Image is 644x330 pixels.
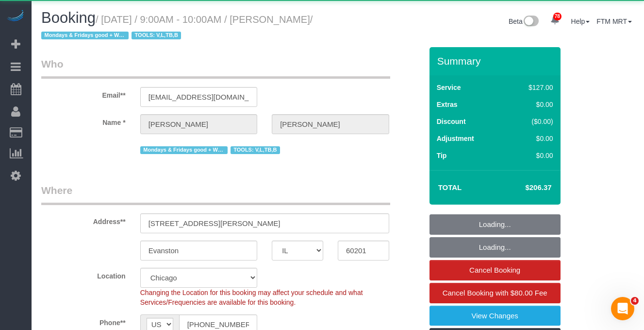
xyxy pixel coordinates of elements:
label: Name * [34,114,133,127]
legend: Where [41,183,390,205]
span: Booking [41,9,96,26]
label: Location [34,268,133,281]
span: 4 [631,297,639,305]
a: Beta [509,17,539,25]
div: $127.00 [508,83,553,92]
img: Automaid Logo [6,10,25,23]
span: TOOLS: V,L,TB,B [231,146,280,154]
label: Tip [437,151,447,160]
a: FTM MRT [596,17,632,25]
label: Service [437,83,461,92]
span: Mondays & Fridays good + Wed pms [140,146,228,154]
small: / [DATE] / 9:00AM - 10:00AM / [PERSON_NAME] [41,14,313,41]
div: ($0.00) [508,117,553,126]
legend: Who [41,57,390,79]
iframe: Intercom live chat [611,297,634,320]
input: Zip Code** [338,241,389,261]
img: New interface [523,16,539,28]
a: View Changes [429,306,561,326]
input: Last Name* [272,114,389,134]
span: Mondays & Fridays good + Wed pms [41,32,129,39]
div: $0.00 [508,151,553,160]
span: 78 [553,13,561,20]
a: 78 [545,10,564,31]
a: Cancel Booking with $80.00 Fee [429,283,561,303]
strong: Total [438,183,462,191]
label: Adjustment [437,134,474,143]
a: Cancel Booking [429,260,561,280]
label: Extras [437,100,458,109]
input: First Name** [140,114,258,134]
h3: Summary [437,55,556,67]
label: Discount [437,117,466,126]
a: Help [571,17,590,25]
span: TOOLS: V,L,TB,B [132,32,181,39]
h4: $206.37 [496,184,551,192]
span: Cancel Booking with $80.00 Fee [443,289,547,297]
div: $0.00 [508,134,553,143]
div: $0.00 [508,100,553,109]
span: Changing the Location for this booking may affect your schedule and what Services/Frequencies are... [140,289,363,306]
